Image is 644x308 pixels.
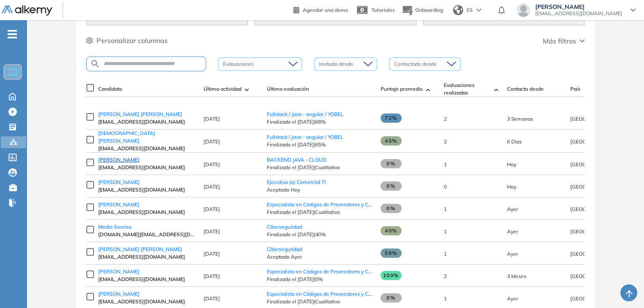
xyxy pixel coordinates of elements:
span: 18-ago-2025 [507,116,533,122]
span: [GEOGRAPHIC_DATA] [570,251,623,257]
span: 09-sep-2025 [507,295,518,302]
span: Finalizado el [DATE] | 0% [267,276,372,283]
span: [EMAIL_ADDRESS][DOMAIN_NAME] [98,298,195,305]
span: Última evaluación [267,85,309,93]
span: [GEOGRAPHIC_DATA] [570,295,623,302]
span: [DATE] [204,273,220,279]
button: Personalizar columnas [86,35,168,46]
span: 10-sep-2025 [507,161,516,168]
a: [DEMOGRAPHIC_DATA][PERSON_NAME] [98,130,195,145]
span: Puntaje promedio [381,85,423,93]
span: Agendar una demo [303,7,348,13]
span: Onboarding [415,7,443,13]
a: Especialista en Códigos de Proveedores y Clientes [267,268,384,275]
span: 0 [444,184,447,190]
span: Finalizado el [DATE] | 40% [267,231,372,238]
i: - [8,33,17,35]
span: [EMAIL_ADDRESS][DOMAIN_NAME] [98,253,195,261]
span: [PERSON_NAME] [98,291,140,297]
span: [PERSON_NAME] [98,201,140,208]
span: [PERSON_NAME] [98,157,140,163]
span: [EMAIL_ADDRESS][DOMAIN_NAME] [98,118,195,126]
span: [DOMAIN_NAME][EMAIL_ADDRESS][DOMAIN_NAME] [98,231,195,238]
a: [PERSON_NAME] [98,201,195,208]
a: [PERSON_NAME] [98,178,195,186]
a: BACKEND JAVA - CLOUD [267,157,327,163]
span: [GEOGRAPHIC_DATA] [570,206,623,212]
a: Especialista en Códigos de Proveedores y Clientes [267,201,384,208]
span: 45% [381,136,402,146]
button: Más filtros [543,36,585,46]
span: 09-sep-2025 [507,251,518,257]
span: [DATE] [204,138,220,145]
span: [PERSON_NAME] [535,3,622,10]
span: [PERSON_NAME] [98,268,140,275]
a: Ejecutiva (o) Comercial TI [267,179,326,185]
button: Onboarding [402,1,443,19]
img: [missing "en.ARROW_ALT" translation] [494,89,499,91]
span: 59% [381,249,402,258]
span: [PERSON_NAME] [PERSON_NAME] [98,111,182,117]
span: [DATE] [204,184,220,190]
span: 2 [444,116,447,122]
span: 1 [444,228,447,235]
span: Contacto desde [507,85,544,93]
span: 0% [381,159,402,168]
span: 2 [444,273,447,279]
span: Media Sonrisa [98,224,131,230]
img: arrow [476,8,481,12]
span: [EMAIL_ADDRESS][DOMAIN_NAME] [535,10,622,17]
span: 0% [381,181,402,191]
span: 72% [381,113,402,123]
span: [DATE] [204,228,220,235]
span: 22-may-2025 [507,273,526,279]
img: SEARCH_ALT [90,59,100,69]
a: Ciberseguridad [267,224,302,230]
span: [EMAIL_ADDRESS][DOMAIN_NAME] [98,164,195,171]
span: [GEOGRAPHIC_DATA] [570,228,623,235]
span: [GEOGRAPHIC_DATA] [570,116,623,122]
span: Finalizado el [DATE] | Cualitativo [267,208,372,216]
span: 40% [381,226,402,235]
img: [missing "en.ARROW_ALT" translation] [426,89,430,91]
span: Aceptado Ayer [267,253,372,261]
img: Logo [2,5,52,16]
span: [GEOGRAPHIC_DATA] [570,138,623,145]
a: [PERSON_NAME] [98,290,195,298]
span: [EMAIL_ADDRESS][DOMAIN_NAME] [98,145,195,152]
span: Aceptado Hoy [267,186,372,194]
span: [DATE] [204,251,220,257]
span: Evaluaciones realizadas [444,81,491,97]
img: world [453,5,463,15]
span: Finalizado el [DATE] | 65% [267,141,372,149]
span: País [570,85,580,93]
span: 1 [444,206,447,212]
span: 1 [444,295,447,302]
a: Media Sonrisa [98,223,195,231]
span: Tutoriales [371,7,395,13]
span: [DEMOGRAPHIC_DATA][PERSON_NAME] [98,130,155,144]
span: [PERSON_NAME] [98,179,140,185]
a: Especialista en Códigos de Proveedores y Clientes [267,291,384,297]
a: [PERSON_NAME] [PERSON_NAME] [98,246,195,253]
span: 09-sep-2025 [507,228,518,235]
a: Agendar una demo [293,4,348,14]
a: [PERSON_NAME] [PERSON_NAME] [98,111,195,118]
span: [EMAIL_ADDRESS][DOMAIN_NAME] [98,276,195,283]
span: [GEOGRAPHIC_DATA] [570,184,623,190]
span: 03-sep-2025 [507,138,522,145]
span: 1 [444,251,447,257]
span: [DATE] [204,116,220,122]
span: Ciberseguridad [267,246,302,252]
a: Fullstack / java - angular / YOBEL [267,134,343,140]
span: 100% [381,271,402,280]
a: Fullstack / java - angular / YOBEL [267,111,343,117]
span: [GEOGRAPHIC_DATA] [570,161,623,168]
span: Más filtros [543,36,576,46]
